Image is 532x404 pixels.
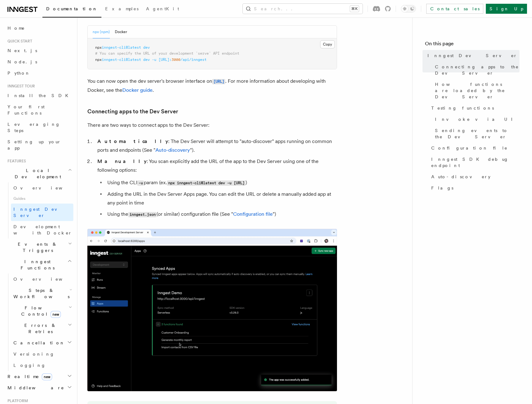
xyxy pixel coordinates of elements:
[95,51,239,56] span: # You can specify the URL of your development `serve` API endpoint
[13,277,78,282] span: Overview
[5,136,73,154] a: Setting up your app
[5,101,73,119] a: Your first Functions
[95,137,337,155] li: : The Dev Server will attempt to "auto-discover" apps running on common ports and endpoints (See ...
[11,320,73,337] button: Errors & Retries
[87,107,178,116] a: Connecting apps to the Dev Server
[105,178,337,187] li: Using the CLI param (ex. )
[5,90,73,101] a: Install the SDK
[429,102,520,114] a: Testing functions
[11,182,73,194] a: Overview
[5,22,73,34] a: Home
[5,371,73,382] button: Realtimenew
[97,138,168,144] strong: Automatically
[401,5,416,12] button: Toggle dark mode
[233,211,273,217] a: Configuration file
[5,56,73,67] a: Node.js
[11,204,73,221] a: Inngest Dev Server
[5,373,52,380] span: Realtime
[431,105,494,111] span: Testing functions
[7,71,30,76] span: Python
[320,40,335,48] button: Copy
[5,259,67,271] span: Inngest Functions
[51,311,61,318] span: new
[431,156,520,169] span: Inngest SDK debug endpoint
[426,4,483,14] a: Contact sales
[167,180,246,186] code: npx inngest-cli@latest dev -u [URL]
[212,78,225,84] a: [URL]
[5,273,73,371] div: Inngest Functions
[5,182,73,239] div: Local Development
[11,221,73,239] a: Development with Docker
[95,157,337,219] li: : You scan explicitly add the URL of the app to the Dev Server using one of the following options:
[87,121,337,130] p: There are two ways to connect apps to the Dev Server:
[93,26,110,38] button: npx (npm)
[432,61,520,79] a: Connecting apps to the Dev Server
[425,40,520,50] h4: On this page
[432,114,520,125] a: Invoke via UI
[122,87,153,93] a: Docker guide
[105,190,337,207] li: Adding the URL in the Dev Server Apps page. You can edit the URL or delete a manually added app a...
[143,45,150,50] span: dev
[13,224,72,235] span: Development with Docker
[101,2,142,17] a: Examples
[427,52,517,59] span: Inngest Dev Server
[180,57,207,62] span: /api/inngest
[432,79,520,102] a: How functions are loaded by the Dev Server
[142,2,183,17] a: AgentKit
[11,337,73,348] button: Cancellation
[11,285,73,302] button: Steps & Workflows
[11,360,73,371] a: Logging
[105,6,139,11] span: Examples
[486,4,527,14] a: Sign Up
[5,382,73,393] button: Middleware
[155,147,190,153] a: Auto-discovery
[5,165,73,182] button: Local Development
[243,4,363,14] button: Search...⌘K
[152,57,156,62] span: -u
[87,229,337,391] img: Dev Server demo manually syncing an app
[435,64,520,76] span: Connecting apps to the Dev Server
[13,185,78,190] span: Overview
[42,2,101,17] a: Documentation
[146,6,179,11] span: AgentKit
[102,57,141,62] span: inngest-cli@latest
[5,45,73,56] a: Next.js
[429,171,520,182] a: Auto-discovery
[11,273,73,285] a: Overview
[5,167,68,180] span: Local Development
[11,302,73,320] button: Flow Controlnew
[435,81,520,100] span: How functions are loaded by the Dev Server
[46,6,98,11] span: Documentation
[5,241,68,254] span: Events & Triggers
[5,385,64,391] span: Middleware
[42,373,52,380] span: new
[128,212,157,217] code: inngest.json
[11,305,69,317] span: Flow Control
[11,194,73,204] span: Guides
[435,127,520,140] span: Sending events to the Dev Server
[87,77,337,95] p: You can now open the dev server's browser interface on . For more information about developing wi...
[5,119,73,136] a: Leveraging Steps
[95,45,102,50] span: npx
[7,139,61,150] span: Setting up your app
[425,50,520,61] a: Inngest Dev Server
[97,158,147,164] strong: Manually
[5,67,73,79] a: Python
[143,57,150,62] span: dev
[105,210,337,219] li: Using the (or similar) configuration file (See " ")
[13,363,46,368] span: Logging
[11,340,65,346] span: Cancellation
[212,79,225,84] code: [URL]
[5,159,26,164] span: Features
[13,207,67,218] span: Inngest Dev Server
[115,26,127,38] button: Docker
[137,180,144,186] code: -u
[429,142,520,154] a: Configuration file
[429,182,520,194] a: Flags
[159,57,172,62] span: [URL]:
[7,25,25,31] span: Home
[5,256,73,273] button: Inngest Functions
[11,348,73,360] a: Versioning
[5,398,28,403] span: Platform
[431,185,453,191] span: Flags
